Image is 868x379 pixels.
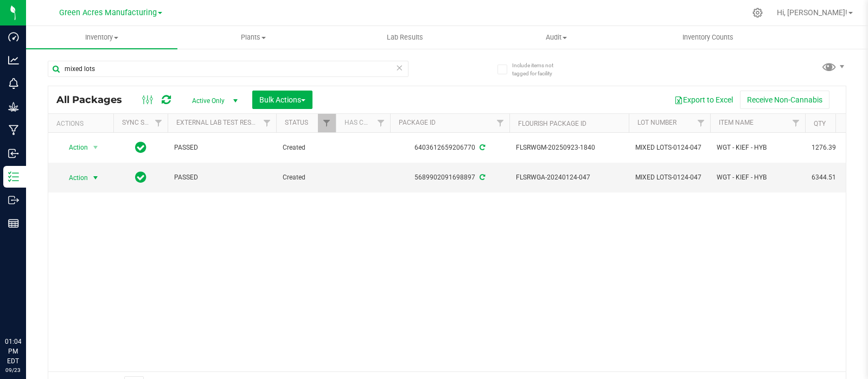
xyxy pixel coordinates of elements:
[635,172,704,183] span: MIXED LOTS-0124-047
[637,119,676,126] a: Lot Number
[8,101,19,112] inline-svg: Grow
[336,114,390,133] th: Has COA
[8,195,19,205] inline-svg: Outbound
[174,143,270,153] span: PASSED
[632,26,783,49] a: Inventory Counts
[478,174,485,181] span: Sync from Compliance System
[177,26,329,49] a: Plants
[26,26,177,49] a: Inventory
[395,61,403,75] span: Clear
[318,114,336,132] a: Filter
[8,125,19,136] inline-svg: Manufacturing
[812,143,853,153] span: 1276.39
[478,144,485,151] span: Sync from Compliance System
[285,119,308,126] a: Status
[8,148,19,159] inline-svg: Inbound
[48,61,409,77] input: Search Package ID, Item Name, SKU, Lot or Part Number...
[178,33,328,42] span: Plants
[8,55,19,66] inline-svg: Analytics
[516,172,622,183] span: FLSRWGA-20240124-047
[8,218,19,229] inline-svg: Reports
[258,114,276,132] a: Filter
[252,91,312,109] button: Bulk Actions
[150,114,168,132] a: Filter
[174,172,270,183] span: PASSED
[11,292,43,325] iframe: Resource center
[668,33,748,42] span: Inventory Counts
[8,171,19,182] inline-svg: Inventory
[372,114,390,132] a: Filter
[388,143,511,153] div: 6403612659206770
[717,172,799,183] span: WGT - KIEF - HYB
[692,114,710,132] a: Filter
[283,143,329,153] span: Created
[26,33,177,42] span: Inventory
[518,120,586,127] a: Flourish Package ID
[5,337,21,366] p: 01:04 PM EDT
[388,172,511,183] div: 5689902091698897
[481,33,631,42] span: Audit
[89,170,103,185] span: select
[635,143,704,153] span: MIXED LOTS-0124-047
[283,172,329,183] span: Created
[135,170,146,185] span: In Sync
[777,8,847,17] span: Hi, [PERSON_NAME]!
[56,94,133,106] span: All Packages
[812,172,853,183] span: 6344.51
[89,140,103,155] span: select
[59,170,88,185] span: Action
[329,26,481,49] a: Lab Results
[667,91,740,109] button: Export to Excel
[814,120,826,127] a: Qty
[787,114,805,132] a: Filter
[8,78,19,89] inline-svg: Monitoring
[719,119,754,126] a: Item Name
[372,33,438,42] span: Lab Results
[56,120,109,127] div: Actions
[59,140,88,155] span: Action
[512,61,566,78] span: Include items not tagged for facility
[176,119,261,126] a: External Lab Test Result
[259,95,305,104] span: Bulk Actions
[481,26,632,49] a: Audit
[122,119,164,126] a: Sync Status
[5,366,21,374] p: 09/23
[740,91,829,109] button: Receive Non-Cannabis
[135,140,146,155] span: In Sync
[717,143,799,153] span: WGT - KIEF - HYB
[32,291,45,304] iframe: Resource center unread badge
[8,31,19,42] inline-svg: Dashboard
[516,143,622,153] span: FLSRWGM-20250923-1840
[751,8,764,18] div: Manage settings
[492,114,509,132] a: Filter
[59,8,157,17] span: Green Acres Manufacturing
[399,119,436,126] a: Package ID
